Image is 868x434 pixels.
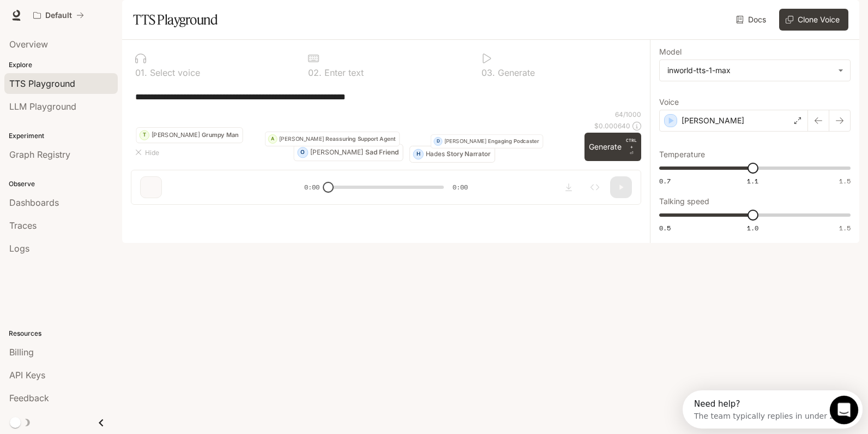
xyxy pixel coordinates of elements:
[659,151,705,158] p: Temperature
[495,68,535,77] p: Generate
[447,151,490,158] p: Story Narrator
[45,11,72,20] p: Default
[365,150,399,156] p: Sad Friend
[584,133,641,161] button: GenerateCTRL +⏎
[308,68,322,77] p: 0 2 .
[444,139,487,145] p: [PERSON_NAME]
[839,176,851,186] span: 1.5
[136,127,243,143] button: T[PERSON_NAME]Grumpy Man
[626,137,637,157] p: ⏎
[147,68,200,77] p: Select voice
[322,68,364,77] p: Enter text
[293,144,403,162] button: O[PERSON_NAME]Sad Friend
[626,137,637,150] p: CTRL +
[747,223,758,233] span: 1.0
[28,4,89,26] button: All workspaces
[667,65,833,76] div: inworld-tts-1-max
[265,132,400,146] button: A[PERSON_NAME]Reassuring Support Agent
[660,60,850,81] div: inworld-tts-1-max
[131,144,166,161] button: Hide
[734,9,770,31] a: Docs
[830,396,859,425] iframe: Intercom live chat
[747,176,758,186] span: 1.1
[279,136,324,142] p: [PERSON_NAME]
[434,135,442,149] div: D
[488,139,539,145] p: Engaging Podcaster
[310,150,363,156] p: [PERSON_NAME]
[135,68,147,77] p: 0 1 .
[409,146,495,163] button: HHadesStory Narrator
[659,223,671,233] span: 0.5
[659,98,679,106] p: Voice
[11,9,156,18] div: Need help?
[683,390,863,429] iframe: Intercom live chat discovery launcher
[298,144,308,162] div: O
[779,9,848,31] button: Clone Voice
[659,176,671,186] span: 0.7
[140,127,149,143] div: T
[426,151,445,158] p: Hades
[4,4,189,34] div: Open Intercom Messenger
[325,136,395,142] p: Reassuring Support Agent
[431,135,543,149] button: D[PERSON_NAME]Engaging Podcaster
[269,132,277,146] div: A
[659,198,709,205] p: Talking speed
[594,121,630,130] p: $ 0.000640
[839,223,851,233] span: 1.5
[682,115,744,126] p: [PERSON_NAME]
[481,68,495,77] p: 0 3 .
[133,9,218,31] h1: TTS Playground
[152,133,200,139] p: [PERSON_NAME]
[202,133,239,139] p: Grumpy Man
[414,146,423,163] div: H
[11,18,156,29] div: The team typically replies in under 2h
[615,110,641,119] p: 64 / 1000
[659,48,682,56] p: Model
